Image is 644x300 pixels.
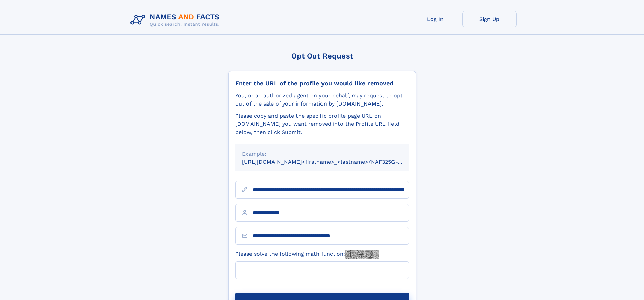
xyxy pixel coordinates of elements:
[128,11,225,29] img: Logo Names and Facts
[242,150,402,158] div: Example:
[228,52,416,60] div: Opt Out Request
[462,11,517,27] a: Sign Up
[235,92,409,108] div: You, or an authorized agent on your behalf, may request to opt-out of the sale of your informatio...
[235,79,409,87] div: Enter the URL of the profile you would like removed
[242,159,422,165] small: [URL][DOMAIN_NAME]<firstname>_<lastname>/NAF325G-xxxxxxxx
[235,250,379,259] label: Please solve the following math function:
[408,11,462,27] a: Log In
[235,112,409,136] div: Please copy and paste the specific profile page URL on [DOMAIN_NAME] you want removed into the Pr...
